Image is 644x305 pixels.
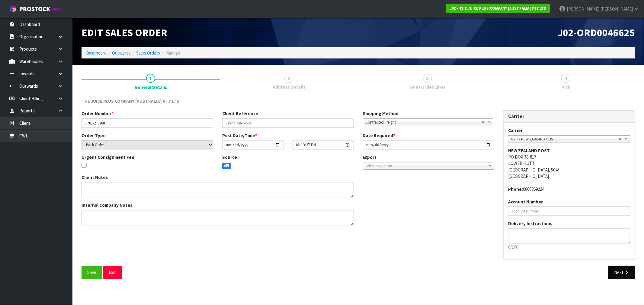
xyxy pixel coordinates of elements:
span: Select an Option [366,162,486,170]
label: Internal Company Notes [82,202,132,208]
span: Pick [562,84,570,90]
strong: J02 - THE JUICE PLUS COMPANY [AUSTRALIA] PTY LTD [450,6,546,11]
small: WMS [51,7,61,12]
span: 2 [284,74,293,83]
label: Source [222,154,237,160]
label: Carrier [508,127,523,134]
a: Sales Orders [136,50,160,56]
input: Client Reference [222,118,354,128]
strong: phone [508,186,523,192]
label: Client Notes [82,174,108,181]
span: Sales Order Lines [409,84,446,90]
span: NZP - NEW ZEALAND POST [511,136,618,143]
span: Save [87,269,96,275]
span: 1 [146,74,155,83]
label: Date Required [363,132,396,139]
strong: NEW ZEALAND POST [508,148,550,153]
label: Client Reference [222,110,258,117]
a: Dashboard [86,50,107,56]
label: Order Type [82,132,106,139]
h3: Carrier [508,114,630,119]
a: Outwards [112,50,131,56]
label: Post Date/Time [222,132,257,139]
label: Export [363,154,377,160]
p: 0/100 [508,244,630,250]
address: 0800269224 [508,186,630,192]
label: Urgent Consignment Fee [82,154,134,160]
button: Next [608,266,635,279]
label: Delivery Instructions [508,220,552,227]
label: Order Number [82,110,114,117]
span: THE JUICE PLUS COMPANY [AUSTRALIA] PTY LTD [82,98,180,104]
span: J02-ORD0046625 [558,26,635,39]
input: Account Number [508,206,630,216]
span: ProStock [19,5,50,13]
input: Order Number [82,118,213,128]
button: Exit [103,266,122,279]
span: 3 [423,74,432,83]
span: 4 [561,74,570,83]
span: Manage [165,50,180,56]
span: General Details [82,93,635,284]
span: [PERSON_NAME] [600,6,633,12]
img: cube-alt.png [9,5,17,13]
span: Address Details [273,84,305,90]
span: [PERSON_NAME] [567,6,599,12]
label: Shipping Method [363,110,399,117]
span: Contracted Freight [366,119,482,126]
a: J02 - THE JUICE PLUS COMPANY [AUSTRALIA] PTY LTD [446,4,550,13]
button: Save [82,266,102,279]
address: PO BOX 38-817 LOWER HUTT [GEOGRAPHIC_DATA], 5045 [GEOGRAPHIC_DATA] [508,147,630,180]
span: Edit Sales Order [82,26,167,39]
span: General Details [135,84,167,90]
label: Account Number [508,199,543,205]
span: API [222,163,232,169]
